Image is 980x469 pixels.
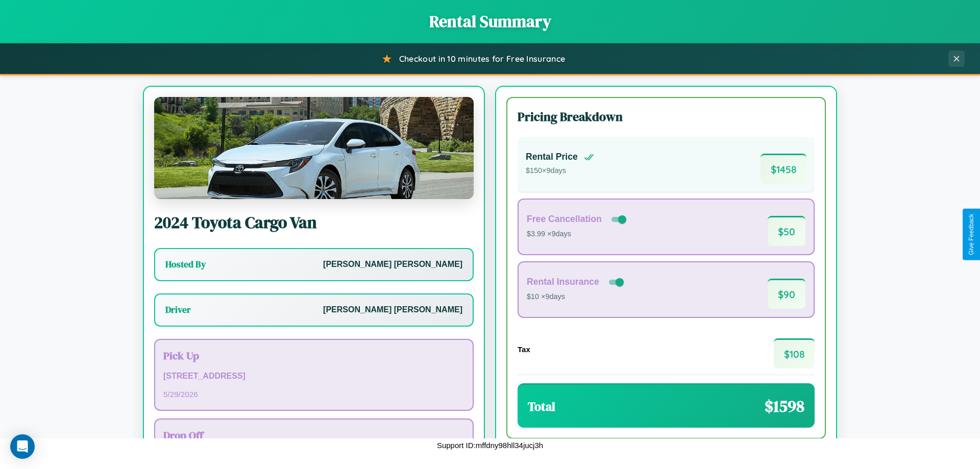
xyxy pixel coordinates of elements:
p: $ 150 × 9 days [526,164,594,178]
h1: Rental Summary [10,10,970,33]
h4: Rental Insurance [527,277,599,287]
h3: Drop Off [163,428,464,442]
p: $3.99 × 9 days [527,228,628,241]
span: $ 50 [768,216,805,246]
h3: Driver [165,304,191,316]
h3: Pricing Breakdown [518,108,815,125]
span: $ 90 [768,279,805,309]
p: [PERSON_NAME] [PERSON_NAME] [323,303,462,317]
h4: Free Cancellation [527,214,602,225]
p: [STREET_ADDRESS] [163,369,464,384]
p: 5 / 29 / 2026 [163,387,464,401]
div: Give Feedback [968,214,975,255]
span: $ 108 [774,338,815,368]
h3: Total [528,398,555,415]
span: Checkout in 10 minutes for Free Insurance [399,54,565,64]
div: Open Intercom Messenger [10,434,35,459]
p: [PERSON_NAME] [PERSON_NAME] [323,257,462,272]
h3: Pick Up [163,348,464,363]
h3: Hosted By [165,258,206,270]
h2: 2024 Toyota Cargo Van [154,211,474,234]
p: Support ID: mffdny98hll34jucj3h [437,438,543,452]
span: $ 1598 [765,395,804,417]
img: Toyota Cargo Van [154,97,474,199]
h4: Rental Price [526,152,578,162]
span: $ 1458 [761,154,806,184]
h4: Tax [518,345,530,354]
p: $10 × 9 days [527,290,626,304]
